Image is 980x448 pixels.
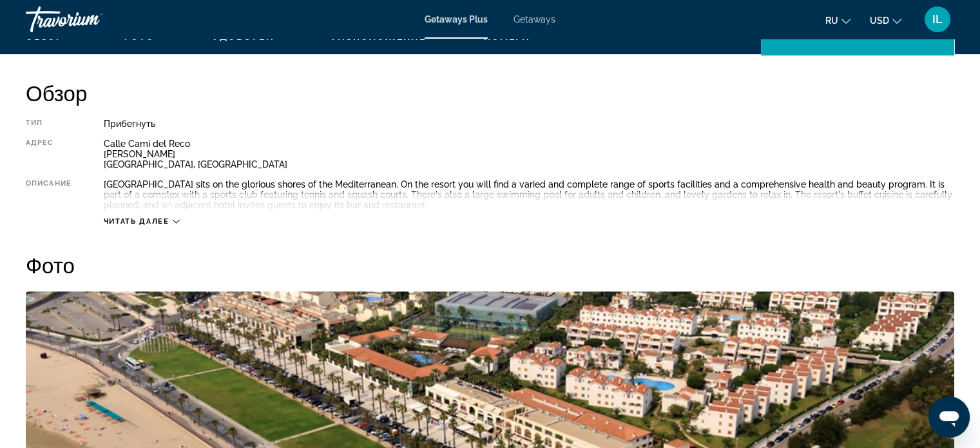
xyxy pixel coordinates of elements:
span: ru [825,15,838,26]
button: Change language [825,11,850,30]
button: Change currency [870,11,901,30]
button: Читать далее [104,217,180,226]
button: User Menu [921,6,954,33]
span: IL [932,13,943,26]
h2: Фото [26,252,954,278]
a: Getaways Plus [425,14,488,24]
h2: Обзор [26,80,954,106]
a: Getaways [514,14,555,24]
div: Прибегнуть [104,119,954,129]
div: Calle Cami del Reco [PERSON_NAME] [GEOGRAPHIC_DATA], [GEOGRAPHIC_DATA] [104,139,954,170]
a: Travorium [26,3,155,36]
span: USD [870,15,889,26]
span: Читать далее [104,217,169,226]
div: Адрес [26,139,72,170]
iframe: Кнопка запуска окна обмена сообщениями [928,396,970,438]
div: Описание [26,179,72,210]
div: Тип [26,119,72,129]
div: [GEOGRAPHIC_DATA] sits on the glorious shores of the Mediterranean. On the resort you will find a... [104,179,954,210]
